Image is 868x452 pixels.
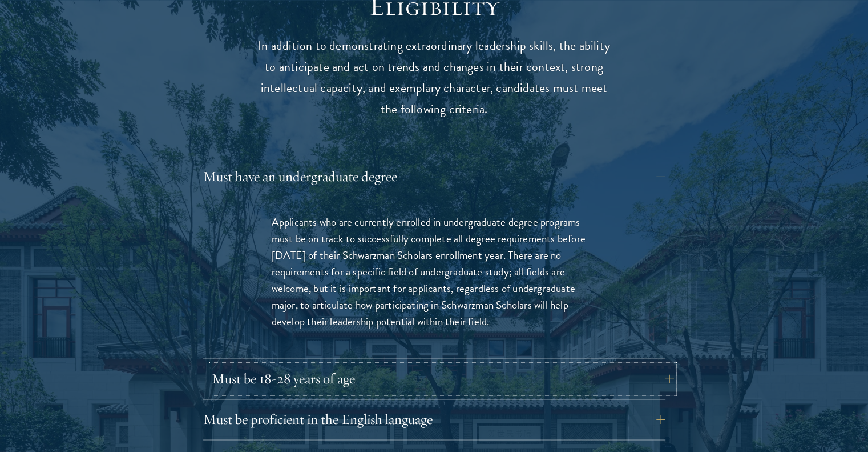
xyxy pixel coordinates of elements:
button: Must be 18-28 years of age [212,365,674,393]
button: Must be proficient in the English language [203,406,665,433]
p: In addition to demonstrating extraordinary leadership skills, the ability to anticipate and act o... [257,35,611,120]
button: Must have an undergraduate degree [203,163,665,190]
p: Applicants who are currently enrolled in undergraduate degree programs must be on track to succes... [272,214,597,330]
